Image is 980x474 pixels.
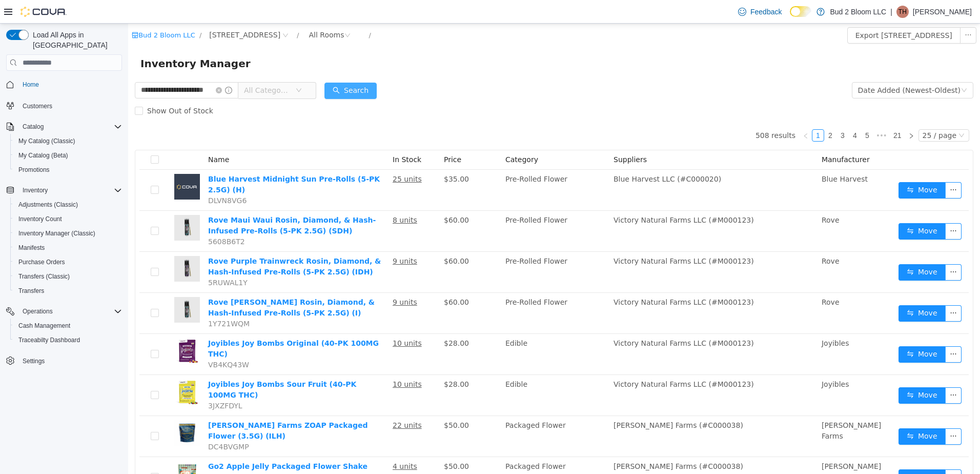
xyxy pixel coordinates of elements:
span: DLVN8VG6 [80,173,118,181]
span: $60.00 [316,233,341,242]
a: Promotions [14,164,54,176]
img: Hamilton Farms ZOAP Packaged Flower (3.5G) (ILH) hero shot [46,397,72,422]
button: Operations [18,305,57,318]
button: Adjustments (Classic) [10,197,126,212]
a: Transfers (Classic) [14,270,74,283]
button: Operations [2,304,126,319]
span: Inventory [18,184,122,196]
img: Joyibles Joy Bombs Original (40-PK 100MG THC) hero shot [46,314,72,340]
span: Adjustments (Classic) [14,199,122,211]
span: Victory Natural Farms LLC (#M000123) [485,315,626,324]
li: 4 [721,106,733,118]
button: icon: swapMove [770,200,818,216]
span: Home [23,81,39,89]
span: TH [899,6,907,18]
u: 8 units [264,192,289,201]
a: Settings [18,355,49,367]
span: Operations [18,305,122,318]
span: Rove [693,274,711,283]
li: 508 results [627,106,667,118]
u: 9 units [264,233,289,242]
span: Manufacturer [693,132,742,140]
span: $28.00 [316,357,341,365]
button: icon: swapMove [770,159,818,175]
span: Inventory Count [14,213,122,225]
button: icon: ellipsis [817,200,833,216]
i: icon: close-circle [88,64,94,70]
span: Victory Natural Farms LLC (#M000123) [485,192,626,201]
div: Date Added (Newest-Oldest) [730,59,832,74]
button: Inventory Count [10,212,126,226]
a: Inventory Manager (Classic) [14,227,99,240]
span: $50.00 [316,398,341,406]
li: 5 [733,106,745,118]
img: Cova [21,7,67,17]
span: Victory Natural Farms LLC (#M000123) [485,274,626,283]
span: ••• [745,106,762,118]
a: 4 [721,106,732,117]
span: Catalog [23,123,44,131]
button: Inventory Manager (Classic) [10,226,126,241]
td: Pre-Rolled Flower [373,187,481,228]
span: My Catalog (Classic) [18,137,75,145]
img: Go2 Apple Jelly Packaged Flower Shake (7G) (ILH) hero shot [46,438,72,463]
span: Promotions [14,164,122,176]
span: $60.00 [316,274,341,283]
span: [PERSON_NAME] Farms [693,398,753,417]
span: $28.00 [316,315,341,324]
span: Victory Natural Farms LLC (#M000123) [485,357,626,365]
button: icon: swapMove [770,364,818,380]
a: [PERSON_NAME] Farms ZOAP Packaged Flower (3.5G) (ILH) [80,398,240,417]
p: | [890,6,892,18]
u: 25 units [264,151,294,160]
span: Suppliers [485,132,519,140]
p: [PERSON_NAME] [913,6,972,18]
span: Adjustments (Classic) [18,201,78,209]
button: icon: ellipsis [817,241,833,257]
button: Transfers (Classic) [10,269,126,284]
a: Rove Purple Trainwreck Rosin, Diamond, & Hash-Infused Pre-Rolls (5-PK 2.5G) (IDH) [80,233,253,252]
li: 1 [684,106,696,118]
span: Catalog [18,121,122,133]
a: Adjustments (Classic) [14,199,82,211]
button: icon: swapMove [770,323,818,339]
span: Traceabilty Dashboard [18,336,80,344]
span: Settings [23,357,45,365]
span: Rove [693,192,711,201]
span: Load All Apps in [GEOGRAPHIC_DATA] [29,30,122,50]
span: Cash Management [18,322,70,330]
span: Transfers [14,285,122,297]
div: 25 / page [794,106,828,117]
button: icon: swapMove [770,446,818,462]
button: Home [2,77,126,92]
button: Manifests [10,241,126,255]
span: Operations [23,307,53,315]
button: Promotions [10,163,126,177]
span: Joyibles [693,315,721,324]
img: Joyibles Joy Bombs Sour Fruit (40-PK 100MG THC) hero shot [46,355,72,381]
a: Purchase Orders [14,256,69,268]
span: Manifests [14,242,122,254]
div: Tom Hart [896,6,909,18]
a: Cash Management [14,320,74,332]
button: icon: swapMove [770,241,818,257]
td: Packaged Flower [373,392,481,433]
button: Traceabilty Dashboard [10,333,126,347]
button: Export [STREET_ADDRESS] [719,4,832,20]
button: Settings [2,353,126,368]
span: Victory Natural Farms LLC (#M000123) [485,233,626,242]
li: 3 [708,106,721,118]
a: Blue Harvest Midnight Sun Pre-Rolls (5-PK 2.5G) (H) [80,151,252,170]
p: Bud 2 Bloom LLC [830,6,886,18]
a: Transfers [14,285,48,297]
span: My Catalog (Classic) [14,135,122,147]
button: icon: ellipsis [817,446,833,462]
span: My Catalog (Beta) [18,151,68,160]
span: 5RUWAL1Y [80,255,119,263]
a: Joyibles Joy Bombs Sour Fruit (40-PK 100MG THC) [80,357,228,376]
td: Edible [373,351,481,392]
span: [PERSON_NAME] Farms (#C000038) [485,398,615,406]
span: Cash Management [14,320,122,332]
a: 5 [733,106,745,117]
span: Transfers (Classic) [18,272,70,281]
